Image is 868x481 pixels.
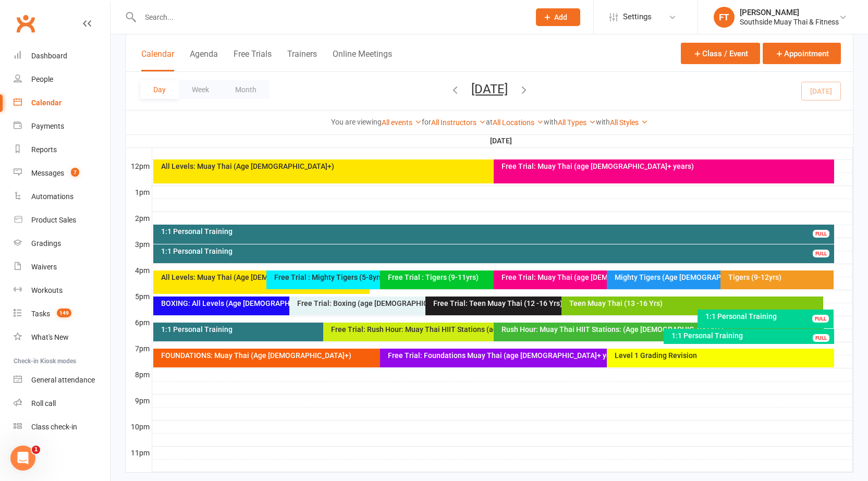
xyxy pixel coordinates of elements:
a: General attendance kiosk mode [14,368,110,392]
th: [DATE] [152,134,853,147]
a: Roll call [14,392,110,415]
a: Tasks 149 [14,302,110,326]
th: 1pm [126,186,152,199]
span: Add [554,13,567,21]
div: Gradings [31,239,61,248]
div: Tasks [31,310,50,318]
span: Settings [623,5,652,29]
div: BOXING: All Levels (Age [DEMOGRAPHIC_DATA]+) [161,300,413,307]
a: Gradings [14,232,110,255]
div: Free Trial: Boxing (age [DEMOGRAPHIC_DATA]+ years) [297,300,549,307]
th: 3pm [126,238,152,251]
div: Free Trial : Tigers (9-11yrs) [387,274,594,281]
a: Payments [14,115,110,138]
div: People [31,75,53,83]
div: General attendance [31,376,95,384]
button: Day [140,80,179,99]
div: Automations [31,192,74,201]
div: 1:1 Personal Training [161,248,832,255]
a: Waivers [14,255,110,279]
a: Calendar [14,91,110,115]
div: Mighty Tigers (Age [DEMOGRAPHIC_DATA]) [614,274,821,281]
div: 1:1 Personal Training [161,326,481,333]
a: What's New [14,326,110,349]
div: Class check-in [31,423,77,431]
div: 1:1 Personal Training [705,313,832,320]
button: Trainers [287,49,317,71]
th: 9pm [126,394,152,407]
div: 1:1 Personal Training [671,332,832,339]
div: FULL [812,315,829,323]
div: Teen Muay Thai (13 -16 Yrs) [569,300,821,307]
span: 149 [57,309,71,317]
a: Clubworx [13,10,39,36]
div: Level 1 Grading Revision [614,352,832,359]
a: All events [382,118,422,127]
div: Free Trial : Mighty Tigers (5-8yrs) [274,274,481,281]
div: Free Trial: Muay Thai (age [DEMOGRAPHIC_DATA]+ years) [501,163,832,170]
div: Dashboard [31,52,67,60]
th: 5pm [126,290,152,303]
th: 4pm [126,264,152,277]
div: Free Trial: Teen Muay Thai (12 -16 Yrs) [433,300,685,307]
button: Class / Event [681,43,760,64]
div: FULL [813,334,829,342]
div: Waivers [31,263,57,271]
a: All Styles [610,118,648,127]
a: Class kiosk mode [14,415,110,439]
div: Free Trial: Rush Hour: Muay Thai HIIT Stations (ag... [331,326,651,333]
a: Product Sales [14,208,110,232]
div: Tigers (9-12yrs) [728,274,832,281]
div: Calendar [31,98,62,107]
a: Automations [14,185,110,208]
div: [PERSON_NAME] [740,8,839,17]
button: Appointment [763,43,841,64]
strong: with [596,118,610,126]
div: Messages [31,169,64,177]
th: 8pm [126,368,152,381]
div: All Levels: Muay Thai (Age [DEMOGRAPHIC_DATA]+) [161,274,368,281]
th: 2pm [126,212,152,225]
div: 1:1 Personal Training [161,228,832,235]
div: Payments [31,122,64,130]
div: All Levels: Muay Thai (Age [DEMOGRAPHIC_DATA]+) [161,163,822,170]
a: Messages 7 [14,162,110,185]
strong: for [422,118,431,126]
a: All Instructors [431,118,486,127]
th: 10pm [126,420,152,433]
div: Product Sales [31,216,76,224]
strong: with [544,118,558,126]
button: Week [179,80,222,99]
button: [DATE] [471,82,508,96]
div: Rush Hour: Muay Thai HIIT Stations: (Age [DEMOGRAPHIC_DATA]+) [501,326,822,333]
div: FT [714,7,735,28]
strong: at [486,118,493,126]
div: Reports [31,145,57,154]
a: All Locations [493,118,544,127]
input: Search... [137,10,522,24]
div: FOUNDATIONS: Muay Thai (Age [DEMOGRAPHIC_DATA]+) [161,352,595,359]
button: Calendar [141,49,174,71]
button: Agenda [190,49,218,71]
iframe: Intercom live chat [10,446,35,471]
strong: You are viewing [331,118,382,126]
div: Roll call [31,399,56,408]
a: People [14,68,110,91]
span: 1 [32,446,40,454]
button: Month [222,80,270,99]
a: Workouts [14,279,110,302]
div: FULL [813,250,829,257]
div: FULL [813,230,829,238]
th: 7pm [126,342,152,355]
th: 11pm [126,446,152,459]
span: 7 [71,168,79,177]
a: Reports [14,138,110,162]
th: 6pm [126,316,152,329]
div: Free Trial: Muay Thai (age [DEMOGRAPHIC_DATA]+ years) [501,274,708,281]
button: Online Meetings [333,49,392,71]
div: Free Trial: Foundations Muay Thai (age [DEMOGRAPHIC_DATA]+ years) [387,352,822,359]
th: 12pm [126,159,152,172]
div: What's New [31,333,69,341]
a: Dashboard [14,44,110,68]
button: Free Trials [234,49,272,71]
